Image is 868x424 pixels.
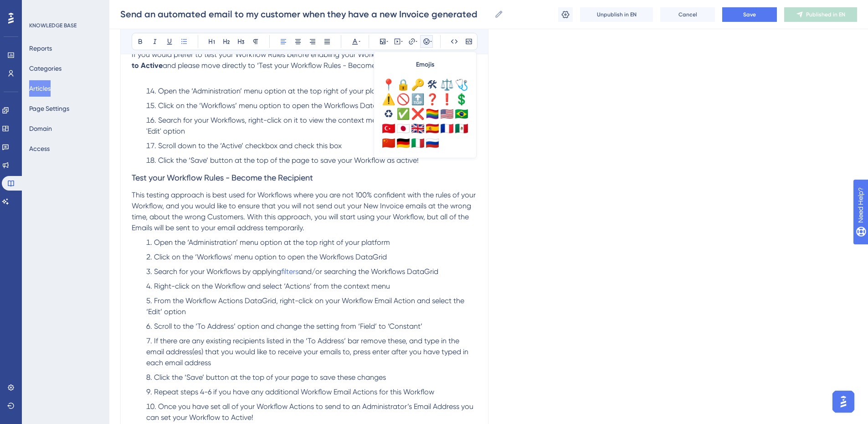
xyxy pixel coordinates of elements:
[146,336,470,367] span: If there are any existing recipients listed in the ‘To Address’ bar remove these, and type in the...
[396,107,411,121] div: ✅
[146,116,462,135] span: Search for your Workflows, right-click on it to view the context menu options and select the 'Edi...
[29,40,52,57] button: Reports
[411,107,425,121] div: ❌
[29,80,51,97] button: Articles
[396,78,411,92] div: 🔒
[154,373,386,382] span: Click the ‘Save’ button at the top of your page to save these changes
[440,78,454,92] div: ⚖️
[120,8,491,21] input: Article Name
[396,92,411,107] div: 🚫
[158,101,391,110] span: Click on the ‘Workflows’ menu option to open the Workflows DataGrid
[132,50,390,59] span: If you would prefer to test your Workflow Rules before enabling your Workflow,
[154,253,387,261] span: Click on the ‘Workflows' menu option to open the Workflows DataGrid
[454,78,469,92] div: 🩺
[411,121,425,136] div: 🇬🇧
[425,136,440,150] div: 🇷🇺
[381,136,396,150] div: 🇨🇳
[743,11,756,18] span: Save
[440,92,454,107] div: ❗
[154,238,390,247] span: Open the ‘Administration’ menu option at the top right of your platform
[454,92,469,107] div: 💲
[660,7,715,22] button: Cancel
[298,267,438,276] span: and/or searching the Workflows DataGrid
[381,107,396,121] div: ♻
[154,322,422,331] span: Scroll to the ‘To Address’ option and change the setting from ‘Field’ to ‘Constant’
[396,136,411,150] div: 🇩🇪
[21,2,57,13] span: Need Help?
[411,136,425,150] div: 🇮🇹
[722,7,777,22] button: Save
[154,282,390,290] span: Right-click on the Workflow and select ‘Actions’ from the context menu
[146,296,466,316] span: From the Workflow Actions DataGrid, right-click on your Workflow Email Action and select the ‘Edi...
[158,141,342,150] span: Scroll down to the ‘Active’ checkbox and check this box
[806,11,845,18] span: Published in EN
[425,107,440,121] div: 🏳️‍🌈
[158,156,419,165] span: Click the ‘Save’ button at the top of the page to save your Workflow as active!
[163,61,466,70] span: and please move directly to ‘Test your Workflow Rules - Become the Recipient’ in this guide.
[29,100,69,117] button: Page Settings
[29,22,77,29] div: KNOWLEDGE BASE
[425,121,440,136] div: 🇪🇸
[580,7,653,22] button: Unpublish in EN
[132,173,313,182] span: Test your Workflow Rules - Become the Recipient
[146,402,475,422] span: Once you have set all of your Workflow Actions to send to an Administrator’s Email Address you ca...
[425,78,440,92] div: 🛠
[454,107,469,121] div: 🇧🇷
[381,121,396,136] div: 🇹🇷
[381,78,396,92] div: 📍
[440,107,454,121] div: 🇺🇸
[440,121,454,136] div: 🇫🇷
[281,267,298,276] a: filters
[784,7,857,22] button: Published in EN
[381,92,396,107] div: ⚠️
[132,191,478,232] span: This testing approach is best used for Workflows where you are not 100% confident with the rules ...
[411,78,425,92] div: 🔑
[29,60,62,77] button: Categories
[830,388,857,415] iframe: UserGuiding AI Assistant Launcher
[425,92,440,107] div: ❓
[158,87,394,95] span: Open the ‘Administration’ menu option at the top right of your platform
[597,11,637,18] span: Unpublish in EN
[678,11,697,18] span: Cancel
[396,121,411,136] div: 🇯🇵
[416,59,434,70] span: Emojis
[29,140,50,157] button: Access
[154,388,434,396] span: Repeat steps 4-6 if you have any additional Workflow Email Actions for this Workflow
[411,92,425,107] div: 🔝
[29,120,52,137] button: Domain
[154,267,281,276] span: Search for your Workflows by applying
[454,121,469,136] div: 🇲🇽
